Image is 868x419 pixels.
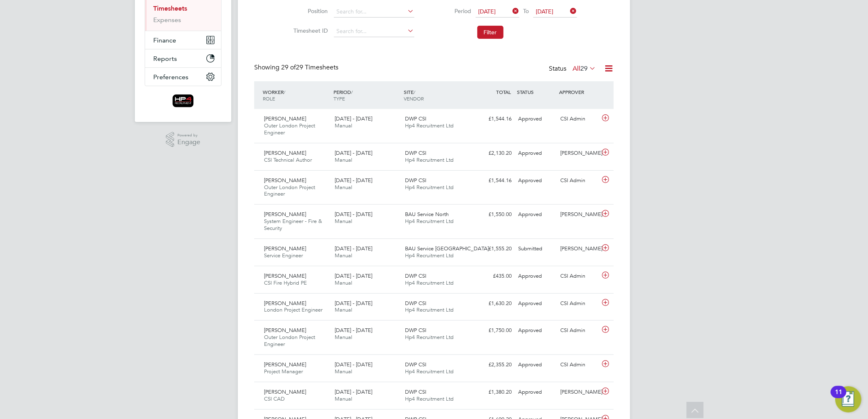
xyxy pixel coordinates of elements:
[264,122,315,136] span: Outer London Project Engineer
[557,112,600,126] div: CSI Admin
[264,149,306,156] span: [PERSON_NAME]
[145,49,221,67] button: Reports
[335,272,372,279] span: [DATE] - [DATE]
[405,245,489,252] span: BAU Service [GEOGRAPHIC_DATA]
[263,95,275,102] span: ROLE
[153,73,188,81] span: Preferences
[264,211,306,218] span: [PERSON_NAME]
[335,115,372,122] span: [DATE] - [DATE]
[335,306,352,313] span: Manual
[557,242,600,256] div: [PERSON_NAME]
[264,252,303,259] span: Service Engineer
[351,89,353,95] span: /
[264,300,306,307] span: [PERSON_NAME]
[291,27,328,34] label: Timesheet ID
[557,386,600,399] div: [PERSON_NAME]
[153,16,181,24] a: Expenses
[515,324,557,337] div: Approved
[335,368,352,375] span: Manual
[334,26,414,37] input: Search for...
[472,208,515,221] div: £1,550.00
[405,272,427,279] span: DWP CSI
[472,386,515,399] div: £1,380.20
[405,211,449,218] span: BAU Service North
[153,55,177,62] span: Reports
[405,368,454,375] span: Hp4 Recruitment Ltd
[405,149,427,156] span: DWP CSI
[264,279,307,286] span: CSI Fire Hybrid PE
[177,139,200,146] span: Engage
[580,65,588,73] span: 29
[335,122,352,129] span: Manual
[405,115,427,122] span: DWP CSI
[264,184,315,198] span: Outer London Project Engineer
[515,112,557,126] div: Approved
[405,395,454,402] span: Hp4 Recruitment Ltd
[264,177,306,184] span: [PERSON_NAME]
[479,8,496,15] span: [DATE]
[521,6,532,16] span: To
[264,361,306,368] span: [PERSON_NAME]
[557,358,600,372] div: CSI Admin
[264,218,322,232] span: System Engineer - Fire & Security
[331,85,402,106] div: PERIOD
[472,112,515,126] div: £1,544.16
[557,324,600,337] div: CSI Admin
[281,63,338,71] span: 29 Timesheets
[835,392,842,403] div: 11
[335,218,352,225] span: Manual
[264,395,285,402] span: CSI CAD
[405,177,427,184] span: DWP CSI
[334,6,414,18] input: Search for...
[405,279,454,286] span: Hp4 Recruitment Ltd
[472,174,515,187] div: £1,544.16
[405,327,427,334] span: DWP CSI
[153,36,176,44] span: Finance
[264,272,306,279] span: [PERSON_NAME]
[335,395,352,402] span: Manual
[515,242,557,256] div: Submitted
[515,147,557,160] div: Approved
[264,334,315,348] span: Outer London Project Engineer
[335,300,372,307] span: [DATE] - [DATE]
[557,208,600,221] div: [PERSON_NAME]
[405,300,427,307] span: DWP CSI
[414,89,416,95] span: /
[549,63,597,75] div: Status
[472,324,515,337] div: £1,750.00
[405,122,454,129] span: Hp4 Recruitment Ltd
[515,174,557,187] div: Approved
[254,63,340,72] div: Showing
[472,147,515,160] div: £2,130.20
[557,85,600,99] div: APPROVER
[264,115,306,122] span: [PERSON_NAME]
[333,95,345,102] span: TYPE
[405,252,454,259] span: Hp4 Recruitment Ltd
[405,218,454,225] span: Hp4 Recruitment Ltd
[335,334,352,341] span: Manual
[153,4,187,12] a: Timesheets
[291,7,328,15] label: Position
[335,361,372,368] span: [DATE] - [DATE]
[335,245,372,252] span: [DATE] - [DATE]
[472,270,515,283] div: £435.00
[145,31,221,49] button: Finance
[335,279,352,286] span: Manual
[335,327,372,334] span: [DATE] - [DATE]
[335,388,372,395] span: [DATE] - [DATE]
[172,94,194,107] img: hp4recruitment-logo-retina.png
[264,245,306,252] span: [PERSON_NAME]
[557,147,600,160] div: [PERSON_NAME]
[335,177,372,184] span: [DATE] - [DATE]
[405,388,427,395] span: DWP CSI
[166,132,201,147] a: Powered byEngage
[405,156,454,163] span: Hp4 Recruitment Ltd
[281,63,296,71] span: 29 of
[835,386,861,412] button: Open Resource Center, 11 new notifications
[515,270,557,283] div: Approved
[515,297,557,310] div: Approved
[472,297,515,310] div: £1,630.20
[284,89,285,95] span: /
[573,65,596,73] label: All
[264,306,322,313] span: London Project Engineer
